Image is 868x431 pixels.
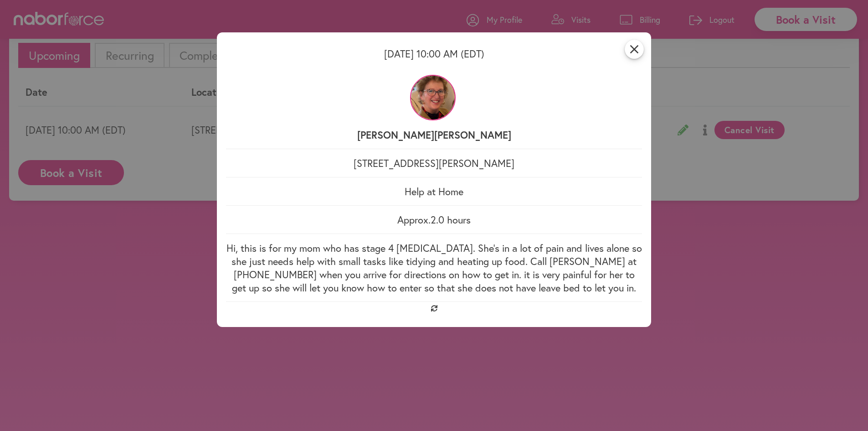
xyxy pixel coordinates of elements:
p: [PERSON_NAME] [PERSON_NAME] [226,128,642,141]
p: Approx. 2.0 hours [226,213,642,226]
i: close [625,40,644,59]
p: Hi, this is for my mom who has stage 4 [MEDICAL_DATA]. She’s in a lot of pain and lives alone so ... [226,241,642,294]
p: [STREET_ADDRESS][PERSON_NAME] [226,156,642,170]
p: Help at Home [226,185,642,198]
span: [DATE] 10:00 AM (EDT) [384,47,484,60]
img: xGJxmETvTei0axuDxwjN [410,75,456,120]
